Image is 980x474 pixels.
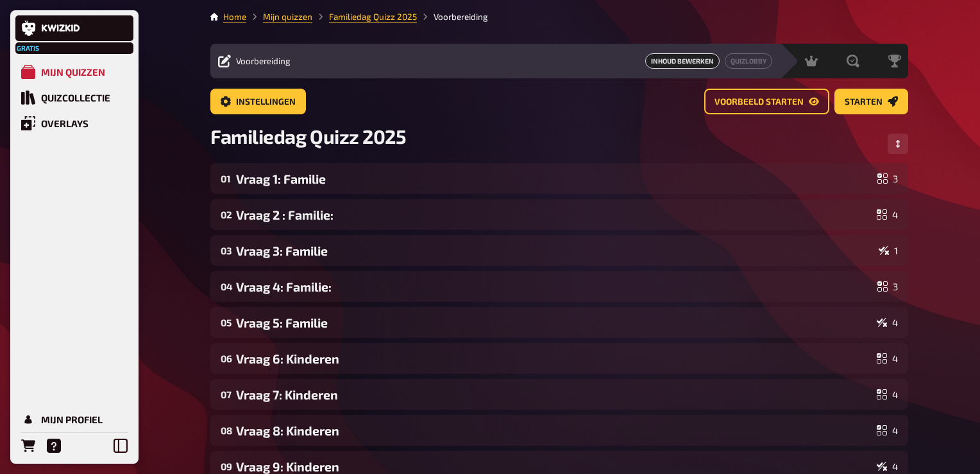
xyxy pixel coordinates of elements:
div: 06 [221,353,231,364]
div: Vraag 8: Kinderen [236,423,872,438]
div: 01 [221,173,231,184]
div: 4 [877,209,898,220]
div: 03 [221,245,231,256]
button: Voorbeeld starten [704,89,829,114]
a: Home [223,12,246,22]
span: Instellingen [236,98,296,107]
div: Vraag 6: Kinderen [236,351,872,366]
button: Starten [834,89,908,114]
a: Inhoud bewerken [645,53,720,69]
div: Vraag 3: Familie [236,243,874,258]
div: 07 [221,389,231,400]
button: Quizlobby [725,53,772,69]
div: Vraag 9: Kinderen [236,459,872,474]
div: Vraag 5: Familie [236,315,872,330]
button: Volgorde aanpassen [888,134,908,154]
span: Voorbeeld starten [714,98,804,107]
span: Gratis [17,44,40,52]
a: Quizcollectie [15,85,133,110]
div: Vraag 2 : Familie: [236,207,872,222]
a: Familiedag Quizz 2025 [329,12,417,22]
li: Voorbereiding [417,10,488,23]
li: Mijn quizzen [246,10,312,23]
span: Starten [845,98,883,107]
div: 09 [221,461,231,472]
span: Voorbereiding [236,56,291,66]
div: 4 [877,317,898,328]
div: 3 [877,173,898,184]
a: Overlays [15,110,133,136]
div: Overlays [41,118,89,129]
div: 02 [221,209,231,220]
div: 05 [221,317,231,328]
div: Quizcollectie [41,92,110,103]
button: Instellingen [210,89,306,114]
a: Bestellingen [15,433,41,459]
div: 4 [877,425,898,435]
div: Mijn profiel [41,414,103,425]
a: Mijn quizzen [15,59,133,85]
div: Mijn quizzen [41,66,105,78]
div: 4 [877,389,898,399]
div: Vraag 1: Familie [236,171,872,186]
a: Mijn profiel [15,407,133,432]
div: Vraag 4: Familie: [236,279,872,294]
li: Home [223,10,246,23]
div: 04 [221,281,231,292]
a: Help [41,433,67,459]
span: Familiedag Quizz 2025 [210,125,407,148]
li: Familiedag Quizz 2025 [312,10,417,23]
div: 4 [877,353,898,364]
div: 08 [221,425,231,436]
div: Vraag 7: Kinderen [236,387,872,402]
div: 4 [877,461,898,471]
div: 3 [877,281,898,292]
div: 1 [879,245,898,256]
a: Mijn quizzen [263,12,312,22]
